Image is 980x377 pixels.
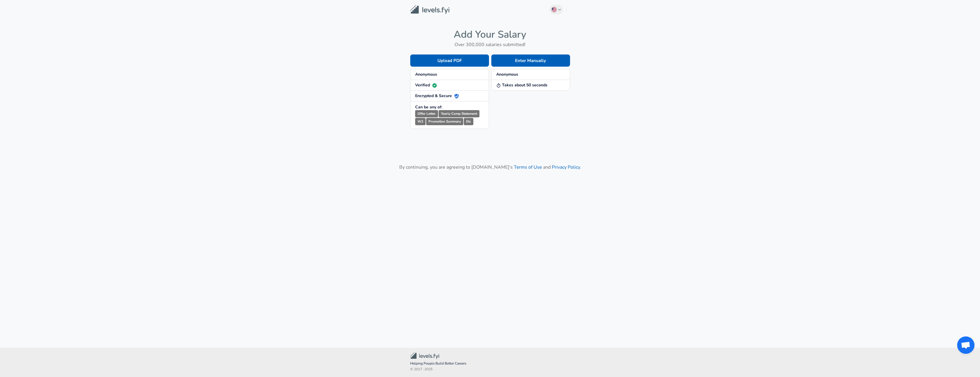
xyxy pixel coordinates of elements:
[439,110,479,117] small: Yearly Comp Statement
[410,361,570,367] span: Helping People Build Better Careers
[464,118,473,125] small: Etc
[426,118,463,125] small: Promotion Summary
[410,5,449,14] img: Levels.fyi
[410,54,489,67] button: Upload PDF
[549,5,563,14] button: English (US)
[415,72,437,77] strong: Anonymous
[496,72,518,77] strong: Anonymous
[415,82,437,88] strong: Verified
[957,336,974,354] div: Open chat
[415,93,459,99] strong: Encrypted & Secure
[496,82,547,88] strong: Takes about 50 seconds
[410,367,570,372] span: © 2017 - 2025
[514,164,542,170] a: Terms of Use
[415,110,438,117] small: Offer Letter
[410,41,570,49] h6: Over 300,000 salaries submitted!
[410,352,439,359] img: Levels.fyi Community
[552,164,580,170] a: Privacy Policy
[491,54,570,67] button: Enter Manually
[552,7,556,12] img: English (US)
[410,28,570,41] h4: Add Your Salary
[415,104,442,110] strong: Can be any of:
[415,118,426,125] small: W2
